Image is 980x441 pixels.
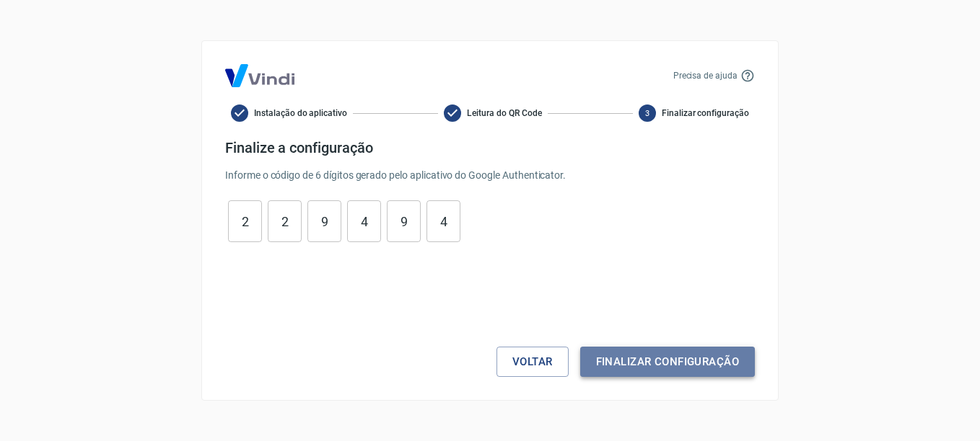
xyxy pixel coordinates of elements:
[225,64,294,87] img: Logo Vind
[673,69,738,82] p: Precisa de ajuda
[225,139,755,156] h4: Finalize a configuração
[662,107,749,120] span: Finalizar configuração
[254,107,347,120] span: Instalação do aplicativo
[225,168,755,183] p: Informe o código de 6 dígitos gerado pelo aplicativo do Google Authenticator.
[580,347,755,377] button: Finalizar configuração
[645,109,649,118] text: 3
[496,347,569,377] button: Voltar
[467,107,541,120] span: Leitura do QR Code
